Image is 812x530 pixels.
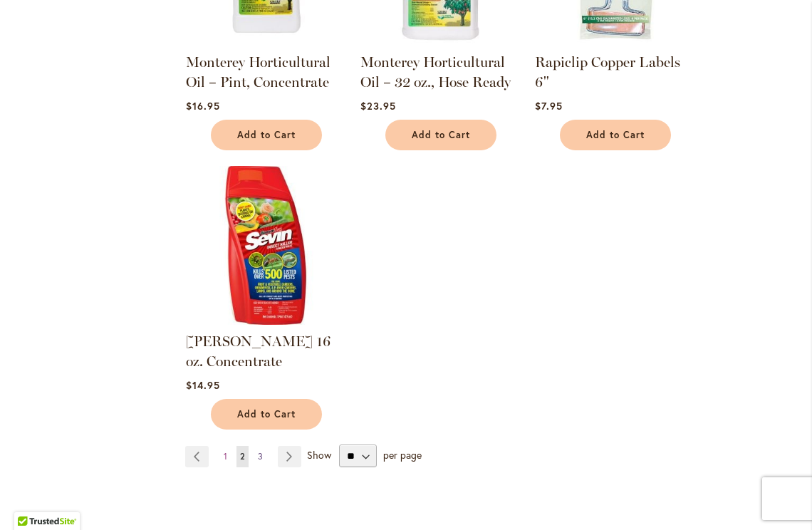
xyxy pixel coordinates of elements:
a: Monterey Horticultural Oil – Pint, Concentrate [186,35,345,48]
a: [PERSON_NAME] 16 oz. Concentrate [186,333,330,370]
a: 3 [254,446,266,467]
button: Add to Cart [385,120,496,150]
span: $16.95 [186,99,220,113]
span: Show [307,448,331,462]
a: 1 [220,446,231,467]
span: Add to Cart [412,129,470,141]
span: 2 [240,451,245,462]
a: Rapiclip Copper Labels 6" [535,53,680,90]
a: Monterey Horticultural Oil – Pint, Concentrate [186,53,330,90]
span: 3 [258,451,263,462]
span: Add to Cart [237,129,296,141]
a: Rapiclip Copper Labels 6" [535,35,694,48]
img: Sevin 16 oz. Concentrate [186,166,345,325]
button: Add to Cart [211,120,322,150]
a: Sevin 16 oz. Concentrate [186,314,345,328]
span: Add to Cart [237,408,296,420]
span: per page [383,448,422,462]
iframe: Launch Accessibility Center [11,479,51,519]
span: $14.95 [186,378,220,392]
a: Monterey Horticultural Oil – 32 oz., Hose Ready [360,53,511,90]
span: 1 [224,451,227,462]
span: Add to Cart [586,129,645,141]
button: Add to Cart [211,399,322,430]
span: $7.95 [535,99,563,113]
span: $23.95 [360,99,396,113]
button: Add to Cart [560,120,671,150]
a: Monterey Horticultural Oil – 32 oz., Hose Ready [360,35,519,48]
